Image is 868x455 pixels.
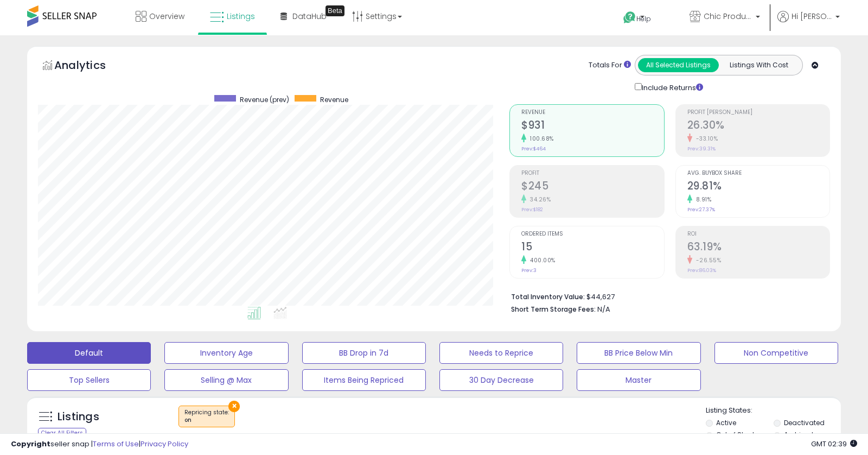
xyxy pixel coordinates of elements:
span: N/A [597,304,610,314]
button: Inventory Age [164,342,288,364]
span: Listings [227,11,255,22]
small: 100.68% [526,135,554,143]
small: Prev: 39.31% [687,146,716,152]
span: Ordered Items [521,231,663,237]
small: 34.26% [526,195,551,204]
h2: 15 [521,241,663,255]
h2: 29.81% [687,180,829,194]
i: Get Help [623,11,636,24]
div: Include Returns [627,81,716,93]
span: Chic Products, LLC [704,11,752,22]
button: All Selected Listings [638,58,719,72]
button: Items Being Repriced [302,369,426,391]
button: Non Competitive [714,342,838,364]
b: Short Term Storage Fees: [511,305,596,314]
button: Listings With Cost [718,58,799,72]
span: Revenue [521,110,663,116]
button: Selling @ Max [164,369,288,391]
span: Help [636,14,651,23]
small: Prev: 27.37% [687,206,715,213]
label: Archived [784,430,813,439]
small: Prev: 86.03% [687,267,716,274]
div: on [184,416,229,424]
button: Top Sellers [27,369,151,391]
a: Terms of Use [93,439,139,449]
h2: 26.30% [687,119,829,134]
span: Avg. Buybox Share [687,170,829,176]
h5: Analytics [54,58,127,75]
span: ROI [687,231,829,237]
p: Listing States: [706,406,841,416]
span: Revenue [320,95,348,104]
span: Overview [149,11,184,22]
label: Out of Stock [716,430,756,439]
small: Prev: $182 [521,206,543,213]
span: 2025-09-7 02:39 GMT [811,439,857,449]
span: Profit [521,170,663,176]
div: seller snap | | [11,439,188,450]
span: Hi [PERSON_NAME] [792,11,832,22]
small: 400.00% [526,256,556,264]
small: Prev: $464 [521,146,546,152]
small: -26.55% [692,256,722,264]
small: -33.10% [692,135,718,143]
button: BB Drop in 7d [302,342,426,364]
small: 8.91% [692,195,712,204]
button: × [228,401,240,412]
a: Help [615,3,672,35]
label: Active [716,418,736,427]
a: Privacy Policy [141,439,188,449]
button: Needs to Reprice [439,342,563,364]
a: Hi [PERSON_NAME] [777,11,840,35]
div: Clear All Filters [38,428,86,438]
b: Total Inventory Value: [511,292,585,301]
li: $44,627 [511,289,822,302]
span: DataHub [292,11,327,22]
button: BB Price Below Min [577,342,700,364]
span: Repricing state : [184,408,229,425]
h5: Listings [58,409,99,425]
div: Totals For [589,60,631,71]
h2: $931 [521,119,663,134]
h2: $245 [521,180,663,194]
h2: 63.19% [687,241,829,255]
span: Profit [PERSON_NAME] [687,110,829,116]
strong: Copyright [11,439,50,449]
div: Tooltip anchor [325,5,344,16]
button: 30 Day Decrease [439,369,563,391]
button: Master [577,369,700,391]
button: Default [27,342,151,364]
span: Revenue (prev) [240,95,289,104]
small: Prev: 3 [521,267,537,274]
label: Deactivated [784,418,825,427]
